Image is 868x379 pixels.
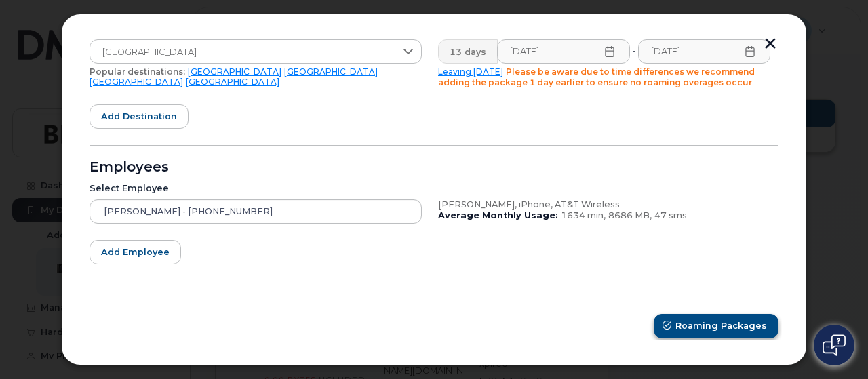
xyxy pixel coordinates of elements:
[438,66,503,77] a: Leaving [DATE]
[629,39,639,64] div: -
[608,210,652,220] span: 8686 MB,
[675,319,767,332] span: Roaming Packages
[284,66,378,77] a: [GEOGRAPHIC_DATA]
[438,199,770,210] div: [PERSON_NAME], iPhone, AT&T Wireless
[90,183,422,194] div: Select Employee
[90,162,778,173] div: Employees
[497,39,630,64] input: Please fill out this field
[438,210,558,220] b: Average Monthly Usage:
[561,210,606,220] span: 1634 min,
[438,66,755,87] span: Please be aware due to time differences we recommend adding the package 1 day earlier to ensure n...
[186,77,279,87] a: [GEOGRAPHIC_DATA]
[90,40,395,64] span: Italy
[188,66,281,77] a: [GEOGRAPHIC_DATA]
[638,39,771,64] input: Please fill out this field
[654,314,778,338] button: Roaming Packages
[654,210,687,220] span: 47 sms
[823,334,846,356] img: Open chat
[90,199,422,224] input: Search device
